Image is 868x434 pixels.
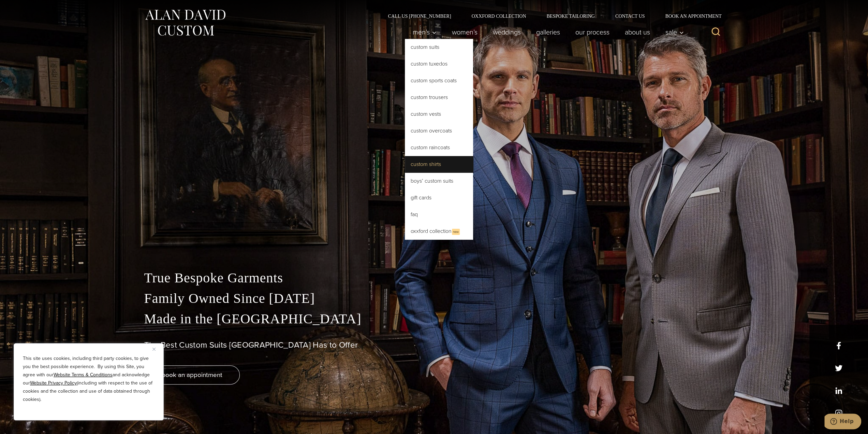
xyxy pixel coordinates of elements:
[378,14,461,18] a: Call Us [PHONE_NUMBER]
[405,123,473,139] a: Custom Overcoats
[405,106,473,122] a: Custom Vests
[835,387,842,394] a: linkedin
[144,268,724,329] p: True Bespoke Garments Family Owned Since [DATE] Made in the [GEOGRAPHIC_DATA]
[405,139,473,156] a: Custom Raincoats
[152,345,161,353] button: Close
[835,409,842,417] a: instagram
[144,8,226,38] img: Alan David Custom
[708,24,724,40] button: View Search Form
[405,206,473,223] a: FAQ
[405,156,473,172] a: Custom Shirts
[528,25,568,39] a: Galleries
[617,25,658,39] a: About Us
[835,342,842,349] a: facebook
[444,25,485,39] a: Women’s
[536,14,605,18] a: Bespoke Tailoring
[162,370,222,380] span: book an appointment
[405,39,473,55] a: Custom Suits
[655,14,724,18] a: Book an Appointment
[405,190,473,206] a: Gift Cards
[378,14,724,18] nav: Secondary Navigation
[405,25,687,39] nav: Primary Navigation
[144,340,724,350] h1: The Best Custom Suits [GEOGRAPHIC_DATA] Has to Offer
[658,25,687,39] button: Child menu of Sale
[405,223,473,240] a: Oxxford CollectionNew
[152,348,156,351] img: Close
[54,371,113,378] a: Website Terms & Conditions
[405,25,444,39] button: Child menu of Men’s
[824,414,861,431] iframe: Opens a widget where you can chat to one of our agents
[405,89,473,106] a: Custom Trousers
[568,25,617,39] a: Our Process
[30,379,77,387] a: Website Privacy Policy
[452,229,460,235] span: New
[23,354,155,404] p: This site uses cookies, including third party cookies, to give you the best possible experience. ...
[835,364,842,372] a: x/twitter
[405,56,473,72] a: Custom Tuxedos
[405,173,473,189] a: Boys’ Custom Suits
[144,365,240,384] a: book an appointment
[485,25,528,39] a: weddings
[605,14,655,18] a: Contact Us
[461,14,536,18] a: Oxxford Collection
[405,72,473,89] a: Custom Sports Coats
